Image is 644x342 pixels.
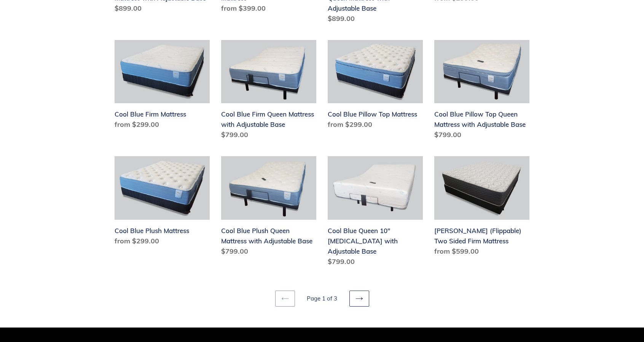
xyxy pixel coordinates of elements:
[296,294,348,303] li: Page 1 of 3
[115,40,210,133] a: Cool Blue Firm Mattress
[434,156,529,259] a: Del Ray (Flippable) Two Sided Firm Mattress
[328,40,423,133] a: Cool Blue Pillow Top Mattress
[221,156,316,259] a: Cool Blue Plush Queen Mattress with Adjustable Base
[115,156,210,249] a: Cool Blue Plush Mattress
[221,40,316,143] a: Cool Blue Firm Queen Mattress with Adjustable Base
[328,156,423,270] a: Cool Blue Queen 10" Memory Foam with Adjustable Base
[434,40,529,143] a: Cool Blue Pillow Top Queen Mattress with Adjustable Base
